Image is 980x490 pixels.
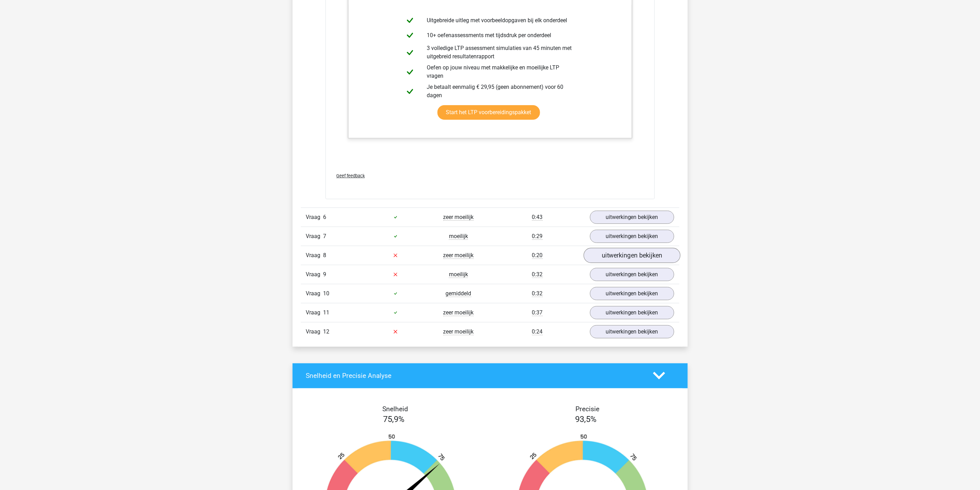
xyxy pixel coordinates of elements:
[532,252,543,259] span: 0:20
[590,325,674,338] a: uitwerkingen bekijken
[532,214,543,221] span: 0:43
[306,328,323,336] span: Vraag
[532,309,543,316] span: 0:37
[306,372,643,380] h4: Snelheid en Precisie Analyse
[323,290,330,297] span: 10
[306,289,323,298] span: Vraag
[590,306,674,319] a: uitwerkingen bekijken
[583,248,680,263] a: uitwerkingen bekijken
[590,230,674,243] a: uitwerkingen bekijken
[532,328,543,335] span: 0:24
[306,213,323,221] span: Vraag
[323,233,327,239] span: 7
[590,268,674,281] a: uitwerkingen bekijken
[498,405,677,413] h4: Precisie
[306,270,323,279] span: Vraag
[323,252,327,259] span: 8
[306,232,323,240] span: Vraag
[590,287,674,300] a: uitwerkingen bekijken
[306,405,485,413] h4: Snelheid
[437,105,540,120] a: Start het LTP voorbereidingspakket
[337,173,365,178] span: Geef feedback
[443,252,474,259] span: zeer moeilijk
[323,328,330,335] span: 12
[323,309,330,316] span: 11
[449,271,468,278] span: moeilijk
[575,414,597,424] span: 93,5%
[306,251,323,260] span: Vraag
[443,214,474,221] span: zeer moeilijk
[590,211,674,224] a: uitwerkingen bekijken
[449,233,468,240] span: moeilijk
[532,290,543,297] span: 0:32
[446,290,471,297] span: gemiddeld
[323,214,327,220] span: 6
[443,328,474,335] span: zeer moeilijk
[443,309,474,316] span: zeer moeilijk
[306,309,323,317] span: Vraag
[383,414,405,424] span: 75,9%
[323,271,327,278] span: 9
[532,233,543,240] span: 0:29
[532,271,543,278] span: 0:32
